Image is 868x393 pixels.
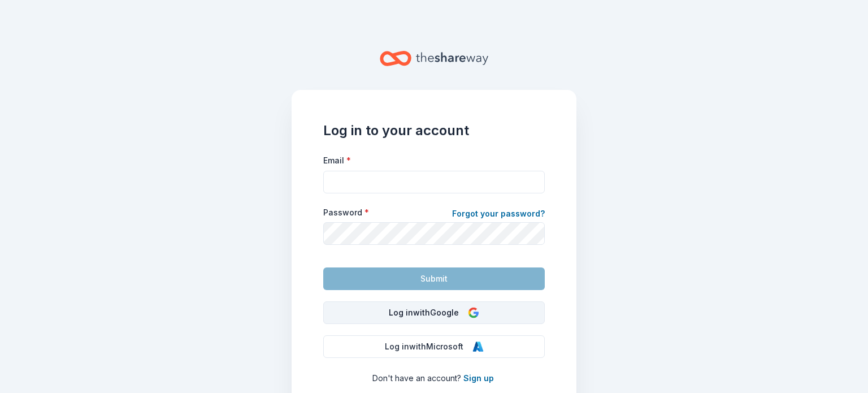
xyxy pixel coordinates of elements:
label: Email [323,155,351,166]
span: Don ' t have an account? [372,373,461,383]
button: Log inwithMicrosoft [323,335,545,358]
label: Password [323,207,369,218]
img: Microsoft Logo [472,341,484,352]
h1: Log in to your account [323,122,545,140]
a: Sign up [463,373,494,383]
a: Home [380,45,488,72]
a: Forgot your password? [452,207,545,223]
button: Log inwithGoogle [323,301,545,324]
img: Google Logo [468,307,479,318]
